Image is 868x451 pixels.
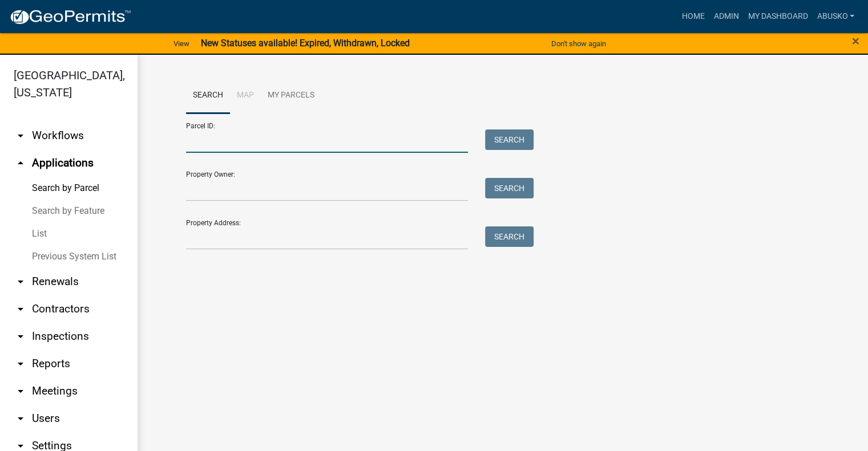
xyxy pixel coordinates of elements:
button: Search [485,129,534,150]
i: arrow_drop_down [14,357,27,371]
a: My Parcels [261,78,321,114]
strong: New Statuses available! Expired, Withdrawn, Locked [201,38,410,48]
a: Home [677,6,709,27]
i: arrow_drop_down [14,302,27,316]
i: arrow_drop_up [14,156,27,170]
i: arrow_drop_down [14,384,27,398]
a: My Dashboard [743,6,812,27]
a: View [169,34,194,53]
a: abusko [812,6,859,27]
button: Search [485,178,534,198]
span: × [852,33,859,49]
button: Search [485,226,534,247]
button: Close [852,34,859,48]
i: arrow_drop_down [14,330,27,343]
i: arrow_drop_down [14,412,27,425]
a: Search [186,78,230,114]
i: arrow_drop_down [14,129,27,143]
a: Admin [709,6,743,27]
button: Don't show again [547,34,611,53]
i: arrow_drop_down [14,275,27,289]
